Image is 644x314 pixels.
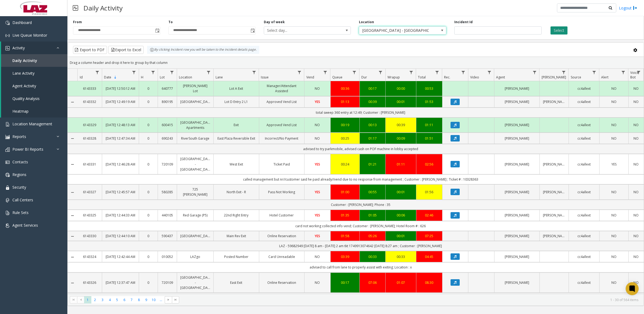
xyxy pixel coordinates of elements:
a: Quality Analysis [1,92,67,105]
a: cc4allext [572,189,596,195]
a: cc4allext [572,280,596,285]
div: 00:01 [389,233,413,239]
a: 6143330 [81,233,99,239]
a: NO [603,86,625,91]
a: 07:25 [420,233,439,239]
a: NO [308,254,327,259]
a: [GEOGRAPHIC_DATA] Apartments [180,120,210,130]
a: 6143329 [81,122,99,127]
div: 03:39 [334,254,356,259]
a: [PERSON_NAME] [498,280,536,285]
button: Export to PDF [73,46,107,54]
a: Collapse Details [68,213,77,218]
a: [GEOGRAPHIC_DATA] [180,233,210,239]
a: 00:24 [334,162,356,167]
a: Ticket Paid [262,162,301,167]
a: cc4allext [572,162,596,167]
a: 00:01 [389,99,413,104]
a: Posted Number [217,254,255,259]
div: 01:05 [363,213,382,218]
a: 0 [142,254,155,259]
a: [DATE] 12:46:28 AM [105,162,135,167]
a: NO [603,280,625,285]
div: 00:33 [363,254,382,259]
a: 6143325 [81,213,99,218]
a: 00:25 [334,136,356,141]
td: advised to try parkmobile, advised cash on POF machine in lobby accepted [77,144,644,154]
span: NO [315,280,320,285]
a: [PERSON_NAME] [498,122,536,127]
div: 00:53 [420,86,439,91]
a: Agent Activity [1,80,67,92]
a: Approved Vend List [262,122,301,127]
div: 00:00 [389,86,413,91]
span: Agent Activity [12,83,36,88]
a: [GEOGRAPHIC_DATA] - [GEOGRAPHIC_DATA] [180,275,210,291]
a: Total Filter Menu [434,69,441,76]
a: [PERSON_NAME] [543,189,565,195]
a: Daily Activity [1,54,67,67]
a: [DATE] 12:44:33 AM [105,213,135,218]
a: NO [632,99,640,104]
a: NO [308,86,327,91]
span: Security [12,185,26,190]
label: To [168,20,173,25]
a: Video Filter Menu [486,69,493,76]
div: 00:33 [389,254,413,259]
a: 02:56 [420,162,439,167]
a: Collapse Details [68,255,77,259]
div: 01:11 [389,162,413,167]
a: 22nd Right Entry [217,213,255,218]
span: Lane Activity [12,71,34,76]
a: NO [632,254,640,259]
div: 00:09 [389,136,413,141]
a: NO [632,162,640,167]
a: Approved Vend List [262,99,301,104]
img: 'icon' [5,173,10,177]
a: Logout [619,5,637,11]
a: 00:06 [389,213,413,218]
a: YES [308,99,327,104]
a: 00:01 [389,189,413,195]
a: NO [632,136,640,141]
a: Activity [1,42,67,54]
a: RiverSouth Garage [180,136,210,141]
span: NO [315,254,320,259]
a: cc4allext [572,213,596,218]
a: NO [632,122,640,127]
a: Online Reservation [262,280,301,285]
a: 00:19 [334,122,356,127]
a: Rec. Filter Menu [459,69,467,76]
a: [PERSON_NAME] [498,162,536,167]
span: Power BI Reports [12,147,43,152]
span: Live Queue Monitor [12,33,47,38]
a: [DATE] 12:47:34 AM [105,136,135,141]
img: 'icon' [5,21,10,25]
img: 'icon' [5,33,10,38]
a: Location Filter Menu [205,69,212,76]
a: 01:51 [420,136,439,141]
a: [PERSON_NAME] [543,233,565,239]
a: LAZgo [180,254,210,259]
label: Day of week [264,20,285,25]
td: card not working collected info vend; Customer : [PERSON_NAME]; Hotel Room # : 626 [77,221,644,231]
span: Rule Sets [12,210,29,215]
a: Incorrect/No Payment [262,136,301,141]
a: 00:39 [389,122,413,127]
a: NO [603,233,625,239]
a: 640777 [161,86,174,91]
a: NO [632,86,640,91]
td: LAZ - 59682949 [DATE] 8 am - [DATE] 2 am tkt 1749913074642 [DATE] 8:27 am ; Customer : [PERSON_NAME] [77,241,644,251]
a: Agent Filter Menu [531,69,538,76]
a: [DATE] 12:49:19 AM [105,99,135,104]
a: 890195 [161,99,174,104]
a: 05:26 [363,233,382,239]
div: 01:53 [420,99,439,104]
a: Collapse Details [68,281,77,285]
div: 01:07 [389,280,413,285]
div: 01:58 [334,233,356,239]
a: Queue Filter Menu [351,69,358,76]
label: From [73,20,82,25]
